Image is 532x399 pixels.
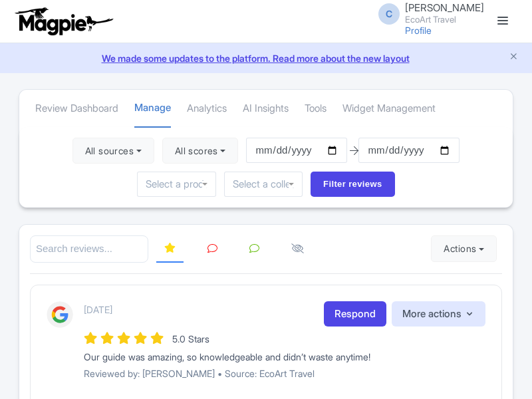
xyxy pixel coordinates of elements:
[35,90,118,127] a: Review Dashboard
[8,51,524,65] a: We made some updates to the platform. Read more about the new layout
[342,90,436,127] a: Widget Management
[30,235,148,263] input: Search reviews...
[324,301,386,327] a: Respond
[172,333,209,344] span: 5.0 Stars
[431,235,497,262] button: Actions
[12,7,115,36] img: logo-ab69f6fb50320c5b225c76a69d11143b.png
[134,90,171,128] a: Manage
[84,366,485,380] p: Reviewed by: [PERSON_NAME] • Source: EcoArt Travel
[405,25,432,36] a: Profile
[305,90,327,127] a: Tools
[370,3,484,24] a: C [PERSON_NAME] EcoArt Travel
[72,138,154,164] button: All sources
[233,178,294,190] input: Select a collection
[47,301,73,328] img: Google Logo
[311,172,395,197] input: Filter reviews
[405,1,484,14] span: [PERSON_NAME]
[187,90,227,127] a: Analytics
[509,50,519,65] button: Close announcement
[392,301,485,327] button: More actions
[84,303,112,317] p: [DATE]
[243,90,289,127] a: AI Insights
[405,15,484,24] small: EcoArt Travel
[146,178,207,190] input: Select a product
[84,350,485,364] div: Our guide was amazing, so knowledgeable and didn’t waste anytime!
[378,3,400,25] span: C
[162,138,239,164] button: All scores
